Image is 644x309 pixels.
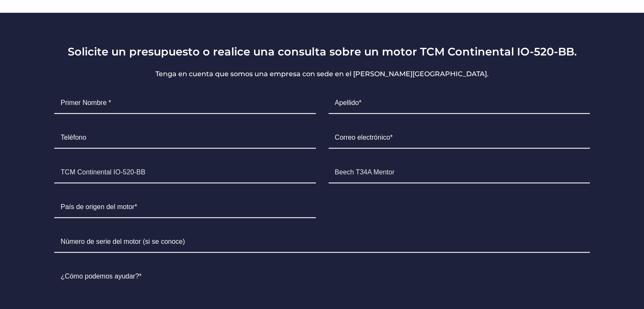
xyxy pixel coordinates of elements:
input: País de origen del motor* [54,197,315,218]
input: Aeronave [329,162,590,183]
input: Teléfono [54,127,315,149]
input: Número de serie del motor (si se conoce) [54,232,589,253]
input: Apellido* [329,93,590,114]
input: Primer Nombre * [54,93,315,114]
h3: Solicite un presupuesto o realice una consulta sobre un motor TCM Continental IO-520-BB. [48,45,596,58]
input: Correo electrónico* [329,127,590,149]
p: Tenga en cuenta que somos una empresa con sede en el [PERSON_NAME][GEOGRAPHIC_DATA]. [48,69,596,79]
